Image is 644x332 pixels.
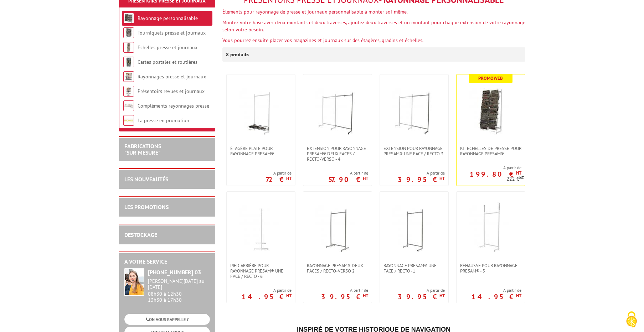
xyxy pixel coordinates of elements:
[472,287,521,293] span: A partir de
[328,170,368,176] span: A partir de
[124,314,210,325] a: ON VOUS RAPPELLE ?
[123,42,134,53] img: Echelles presse et journaux
[236,85,286,135] img: Étagère plate pour rayonnage Presam®
[460,146,521,156] span: Kit échelles de presse pour rayonnage Presam®
[124,176,168,183] a: LES NOUVEAUTÉS
[226,47,253,62] p: 8 produits
[398,287,445,293] span: A partir de
[321,287,368,293] span: A partir de
[457,146,525,156] a: Kit échelles de presse pour rayonnage Presam®
[321,295,368,299] p: 39.95 €
[227,263,295,279] a: Pied arrière pour rayonnage Presam® une face / recto - 6
[307,146,368,162] span: Extension pour rayonnage Presam® DEUX FACES / RECTO-VERSO - 4
[123,115,134,126] img: La presse en promotion
[478,75,503,81] b: Promoweb
[519,175,524,180] sup: HT
[383,263,445,274] span: Rayonnage Presam® une face / recto -1
[472,295,521,299] p: 14.95 €
[307,263,368,274] span: Rayonnage Presam® deux faces / recto-verso 2
[460,263,521,274] span: Réhausse pour rayonnage Presam® - 5
[623,311,640,328] img: Cookies (fenêtre modale)
[222,37,525,44] p: Vous pourrez ensuite placer vos magazines et journaux sur des étagères, gradins et échelles.
[138,44,197,51] a: Echelles presse et journaux
[227,146,295,156] a: Étagère plate pour rayonnage Presam®
[124,203,169,211] a: LES PROMOTIONS
[148,278,210,303] div: 08h30 à 12h30 13h30 à 17h30
[516,170,521,176] sup: HT
[383,146,445,156] span: Extension pour rayonnage Presam® une face / recto 3
[466,85,516,135] img: Kit échelles de presse pour rayonnage Presam®
[313,202,362,252] img: Rayonnage Presam® deux faces / recto-verso 2
[236,202,286,252] img: Pied arrière pour rayonnage Presam® une face / recto - 6
[138,59,197,65] a: Cartes postales et routières
[138,15,198,21] a: Rayonnage personnalisable
[380,263,448,274] a: Rayonnage Presam® une face / recto -1
[230,263,292,279] span: Pied arrière pour rayonnage Presam® une face / recto - 6
[363,175,368,181] sup: HT
[398,177,445,182] p: 39.95 €
[398,295,445,299] p: 39.95 €
[242,295,292,299] p: 14.95 €
[470,172,521,176] p: 199.80 €
[124,268,144,296] img: widget-service.jpg
[457,165,521,171] span: A partir de
[123,100,134,111] img: Compléments rayonnages presse
[138,103,209,109] a: Compléments rayonnages presse
[222,8,525,15] p: Élements pour rayonnage de presse et journaux personnalisable à monter soi-même.
[124,142,161,156] a: FABRICATIONS"Sur Mesure"
[123,27,134,38] img: Tourniquets presse et journaux
[124,259,210,265] h2: A votre service
[124,231,157,238] a: DESTOCKAGE
[439,292,445,299] sup: HT
[516,292,521,299] sup: HT
[138,30,206,36] a: Tourniquets presse et journaux
[303,146,372,162] a: Extension pour rayonnage Presam® DEUX FACES / RECTO-VERSO - 4
[266,170,292,176] span: A partir de
[123,13,134,24] img: Rayonnage personnalisable
[222,19,525,33] p: Montez votre base avec deux montants et deux traverses, ajoutez deux traverses et un montant pour...
[123,86,134,97] img: Présentoirs revues et journaux
[506,176,524,182] p: 222 €
[380,146,448,156] a: Extension pour rayonnage Presam® une face / recto 3
[457,263,525,274] a: Réhausse pour rayonnage Presam® - 5
[138,73,206,80] a: Rayonnages presse et journaux
[303,263,372,274] a: Rayonnage Presam® deux faces / recto-verso 2
[389,85,439,135] img: Extension pour rayonnage Presam® une face / recto 3
[148,278,210,290] div: [PERSON_NAME][DATE] au [DATE]
[398,170,445,176] span: A partir de
[619,308,644,332] button: Cookies (fenêtre modale)
[123,71,134,82] img: Rayonnages presse et journaux
[439,175,445,181] sup: HT
[328,177,368,182] p: 57.90 €
[138,117,189,124] a: La presse en promotion
[466,202,516,252] img: Réhausse pour rayonnage Presam® - 5
[123,57,134,67] img: Cartes postales et routières
[266,177,292,182] p: 72 €
[148,269,201,276] strong: [PHONE_NUMBER] 03
[363,292,368,299] sup: HT
[389,202,439,252] img: Rayonnage Presam® une face / recto -1
[313,85,362,135] img: Extension pour rayonnage Presam® DEUX FACES / RECTO-VERSO - 4
[286,175,292,181] sup: HT
[138,88,205,94] a: Présentoirs revues et journaux
[242,287,292,293] span: A partir de
[286,292,292,299] sup: HT
[230,146,292,156] span: Étagère plate pour rayonnage Presam®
